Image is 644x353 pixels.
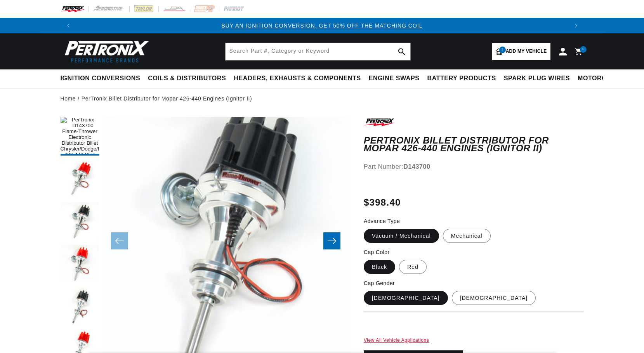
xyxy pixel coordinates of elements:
[61,69,144,88] summary: Ignition Conversions
[61,202,99,241] button: Load image 3 in gallery view
[76,21,568,30] div: Announcement
[369,74,420,83] span: Engine Swaps
[506,48,547,55] span: Add my vehicle
[452,291,536,305] label: [DEMOGRAPHIC_DATA]
[61,159,99,198] button: Load image 2 in gallery view
[230,69,365,88] summary: Headers, Exhausts & Components
[144,69,230,88] summary: Coils & Distributors
[427,74,496,83] span: Battery Products
[226,43,410,60] input: Search Part #, Category or Keyword
[365,69,424,88] summary: Engine Swaps
[76,21,568,30] div: 1 of 3
[399,260,427,274] label: Red
[82,94,252,103] a: PerTronix Billet Distributor for Mopar 426-440 Engines (Ignitor II)
[574,69,628,88] summary: Motorcycle
[364,279,396,287] legend: Cap Gender
[364,229,439,243] label: Vacuum / Mechanical
[364,162,584,172] div: Part Number:
[61,74,141,83] span: Ignition Conversions
[111,232,128,249] button: Slide left
[61,94,584,103] nav: breadcrumbs
[499,47,506,53] span: 1
[61,18,76,33] button: Translation missing: en.sections.announcements.previous_announcement
[578,74,624,83] span: Motorcycle
[364,217,401,225] legend: Advance Type
[364,196,401,209] span: $398.40
[492,43,550,60] a: 1Add my vehicle
[148,74,226,83] span: Coils & Distributors
[443,229,491,243] label: Mechanical
[61,117,99,156] button: Load image 1 in gallery view
[504,74,570,83] span: Spark Plug Wires
[424,69,500,88] summary: Battery Products
[364,137,584,152] h1: PerTronix Billet Distributor for Mopar 426-440 Engines (Ignitor II)
[364,248,391,256] legend: Cap Color
[61,38,150,65] img: Pertronix
[393,43,410,60] button: search button
[323,232,340,249] button: Slide right
[364,337,429,343] a: View All Vehicle Applications
[403,163,430,170] strong: D143700
[568,18,584,33] button: Translation missing: en.sections.announcements.next_announcement
[364,291,448,305] label: [DEMOGRAPHIC_DATA]
[61,245,99,284] button: Load image 4 in gallery view
[61,94,76,103] a: Home
[61,287,99,326] button: Load image 5 in gallery view
[500,69,574,88] summary: Spark Plug Wires
[234,74,361,83] span: Headers, Exhausts & Components
[364,260,395,274] label: Black
[41,18,603,33] slideshow-component: Translation missing: en.sections.announcements.announcement_bar
[582,46,584,53] span: 1
[221,22,422,29] a: BUY AN IGNITION CONVERSION, GET 50% OFF THE MATCHING COIL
